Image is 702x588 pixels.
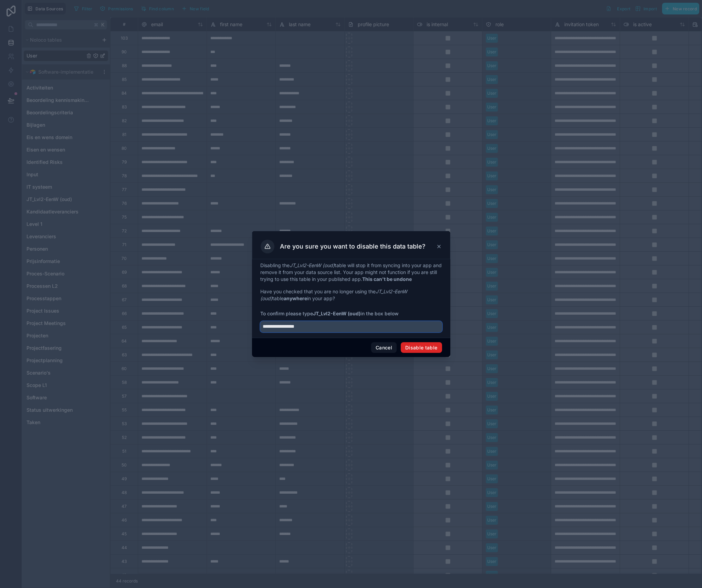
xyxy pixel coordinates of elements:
[260,288,442,302] p: Have you checked that you are no longer using the table in your app?
[290,262,335,268] em: JT_Lvl2-EenW (oud)
[371,342,397,353] button: Cancel
[260,262,442,283] p: Disabling the table will stop it from syncing into your app and remove it from your data source l...
[260,310,442,317] span: To confirm please type in the box below
[401,342,442,353] button: Disable table
[280,242,426,251] h3: Are you sure you want to disable this data table?
[284,295,307,301] strong: anywhere
[362,276,412,282] strong: This can't be undone
[313,311,360,316] strong: JT_Lvl2-EenW (oud)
